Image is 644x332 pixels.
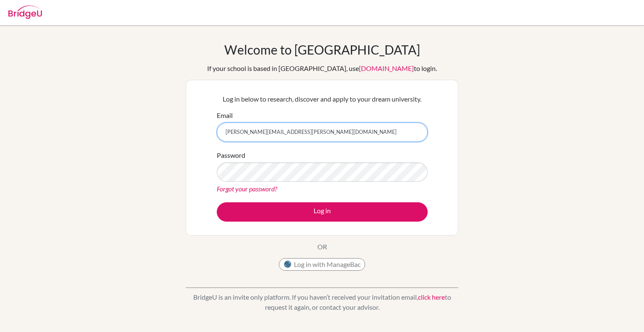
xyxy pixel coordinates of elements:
[207,63,437,73] div: If your school is based in [GEOGRAPHIC_DATA], use to login.
[217,202,428,222] button: Log in
[217,185,277,193] a: Forgot your password?
[186,292,458,312] p: BridgeU is an invite only platform. If you haven’t received your invitation email, to request it ...
[217,110,233,120] label: Email
[8,5,42,19] img: Bridge-U
[359,64,414,72] a: [DOMAIN_NAME]
[418,293,445,301] a: click here
[217,150,245,160] label: Password
[217,94,428,104] p: Log in below to research, discover and apply to your dream university.
[279,258,365,271] button: Log in with ManageBac
[224,42,420,57] h1: Welcome to [GEOGRAPHIC_DATA]
[317,242,327,252] p: OR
